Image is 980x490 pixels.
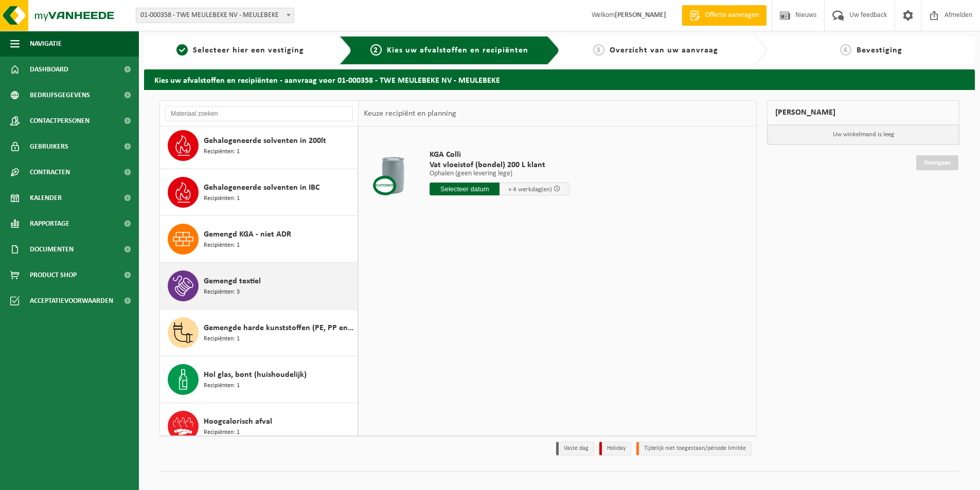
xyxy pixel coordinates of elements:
span: Overzicht van uw aanvraag [610,46,718,55]
span: Recipiënten: 3 [204,287,240,297]
p: Uw winkelmand is leeg [768,125,959,144]
span: Recipiënten: 1 [204,194,240,204]
span: Recipiënten: 1 [204,381,240,391]
a: Offerte aanvragen [682,5,767,26]
span: 1 [176,44,188,56]
span: 3 [593,44,604,56]
span: Documenten [30,237,74,262]
span: Contactpersonen [30,108,90,134]
a: 1Selecteer hier een vestiging [149,44,331,57]
span: Recipiënten: 1 [204,147,240,157]
span: Kalender [30,185,62,211]
h2: Kies uw afvalstoffen en recipiënten - aanvraag voor 01-000358 - TWE MEULEBEKE NV - MEULEBEKE [144,69,975,89]
span: Product Shop [30,262,77,288]
span: Rapportage [30,211,69,237]
button: Gemengd textiel Recipiënten: 3 [160,263,358,310]
span: 01-000358 - TWE MEULEBEKE NV - MEULEBEKE [136,8,294,23]
span: Acceptatievoorwaarden [30,288,113,314]
span: Recipiënten: 1 [204,334,240,344]
span: + 4 werkdag(en) [508,186,552,193]
button: Gemengd KGA - niet ADR Recipiënten: 1 [160,216,358,263]
a: Doorgaan [916,155,958,170]
span: 01-000358 - TWE MEULEBEKE NV - MEULEBEKE [136,8,294,23]
p: Ophalen (geen levering lege) [430,170,569,177]
span: 4 [840,44,851,56]
strong: [PERSON_NAME] [615,11,666,19]
span: Recipiënten: 1 [204,241,240,250]
button: Hoogcalorisch afval Recipiënten: 1 [160,403,358,450]
span: 2 [370,44,382,56]
li: Vaste dag [556,442,594,456]
span: Gehalogeneerde solventen in 200lt [204,135,326,147]
span: Vat vloeistof (bondel) 200 L klant [430,160,569,170]
li: Holiday [599,442,631,456]
span: Gemengd textiel [204,275,261,287]
span: Dashboard [30,57,68,82]
span: Selecteer hier een vestiging [193,46,304,55]
span: Recipiënten: 1 [204,428,240,438]
button: Gemengde harde kunststoffen (PE, PP en PVC), recycleerbaar (industrieel) Recipiënten: 1 [160,310,358,356]
input: Materiaal zoeken [165,106,353,121]
button: Gehalogeneerde solventen in IBC Recipiënten: 1 [160,169,358,216]
span: KGA Colli [430,150,569,160]
span: Bevestiging [857,46,902,55]
span: Hol glas, bont (huishoudelijk) [204,369,307,381]
input: Selecteer datum [430,183,500,195]
div: [PERSON_NAME] [767,100,959,125]
span: Gemengd KGA - niet ADR [204,228,291,241]
span: Hoogcalorisch afval [204,415,272,428]
span: Contracten [30,159,70,185]
li: Tijdelijk niet toegestaan/période limitée [636,442,752,456]
button: Gehalogeneerde solventen in 200lt Recipiënten: 1 [160,122,358,169]
span: Gebruikers [30,134,68,159]
div: Keuze recipiënt en planning [359,101,461,126]
span: Gehalogeneerde solventen in IBC [204,182,319,194]
span: Kies uw afvalstoffen en recipiënten [387,46,528,55]
span: Navigatie [30,31,62,57]
span: Bedrijfsgegevens [30,82,90,108]
span: Gemengde harde kunststoffen (PE, PP en PVC), recycleerbaar (industrieel) [204,322,355,334]
span: Offerte aanvragen [703,10,761,21]
button: Hol glas, bont (huishoudelijk) Recipiënten: 1 [160,356,358,403]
